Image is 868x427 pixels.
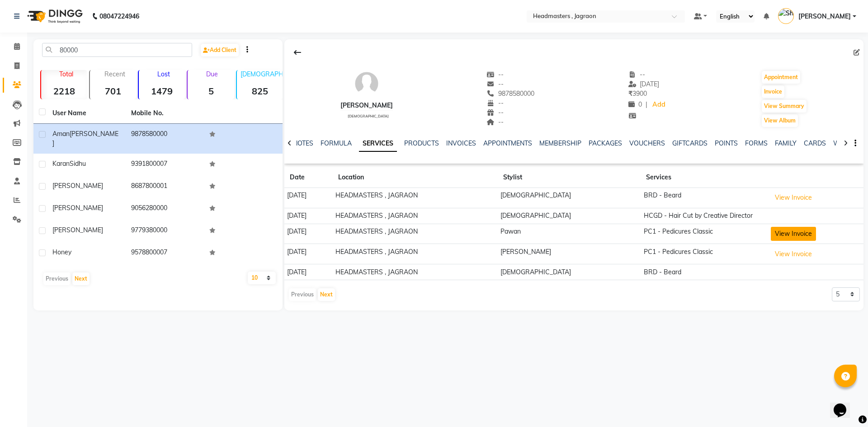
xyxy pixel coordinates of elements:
[446,139,476,147] a: INVOICES
[201,44,239,56] a: Add Client
[715,139,738,147] a: POINTS
[487,108,504,117] span: --
[672,139,708,147] a: GIFTCARDS
[629,139,665,147] a: VOUCHERS
[498,208,641,224] td: [DEMOGRAPHIC_DATA]
[487,118,504,126] span: --
[42,43,192,57] input: Search by Name/Mobile/Email/Code
[498,224,641,244] td: Pawan
[284,188,333,208] td: [DATE]
[126,154,204,176] td: 9391800007
[333,188,498,208] td: HEADMASTERS , JAGRAON
[771,247,816,261] button: View Invoice
[641,167,768,188] th: Services
[641,264,768,280] td: BRD - Beard
[651,99,667,111] a: Add
[641,244,768,264] td: PC1 - Pedicures Classic
[804,139,826,147] a: CARDS
[284,264,333,280] td: [DATE]
[237,85,283,97] strong: 825
[333,224,498,244] td: HEADMASTERS , JAGRAON
[293,139,313,147] a: NOTES
[348,114,389,118] span: [DEMOGRAPHIC_DATA]
[628,89,647,98] span: 3900
[90,85,136,97] strong: 701
[52,248,71,256] span: Honey
[833,139,859,147] a: WALLET
[487,89,535,98] span: 9878580000
[830,391,859,418] iframe: chat widget
[139,85,185,97] strong: 1479
[498,244,641,264] td: [PERSON_NAME]
[762,114,798,127] button: View Album
[762,100,807,113] button: View Summary
[498,188,641,208] td: [DEMOGRAPHIC_DATA]
[126,220,204,242] td: 9779380000
[745,139,768,147] a: FORMS
[126,176,204,198] td: 8687800001
[359,136,397,152] a: SERVICES
[798,12,851,21] span: [PERSON_NAME]
[628,80,660,88] span: [DATE]
[284,208,333,224] td: [DATE]
[47,103,126,124] th: User Name
[628,70,646,79] span: --
[72,272,90,285] button: Next
[188,85,234,97] strong: 5
[628,89,632,98] span: ₹
[23,4,85,29] img: logo
[321,139,352,147] a: FORMULA
[52,204,103,212] span: [PERSON_NAME]
[99,4,139,29] b: 08047224946
[775,139,797,147] a: FAMILY
[333,264,498,280] td: HEADMASTERS , JAGRAON
[284,244,333,264] td: [DATE]
[646,100,647,109] span: |
[126,124,204,154] td: 9878580000
[52,182,103,190] span: [PERSON_NAME]
[487,70,504,79] span: --
[94,70,136,78] p: Recent
[483,139,532,147] a: APPOINTMENTS
[333,167,498,188] th: Location
[498,167,641,188] th: Stylist
[404,139,439,147] a: PRODUCTS
[487,99,504,107] span: --
[284,224,333,244] td: [DATE]
[539,139,581,147] a: MEMBERSHIP
[762,71,800,84] button: Appointment
[762,85,784,98] button: Invoice
[126,242,204,264] td: 9578800007
[641,208,768,224] td: HCGD - Hair Cut by Creative Director
[41,85,87,97] strong: 2218
[126,198,204,220] td: 9056280000
[641,188,768,208] td: BRD - Beard
[70,160,86,168] span: Sidhu
[189,70,234,78] p: Due
[52,130,70,138] span: Aman
[498,264,641,280] td: [DEMOGRAPHIC_DATA]
[126,103,204,124] th: Mobile No.
[284,167,333,188] th: Date
[318,288,335,301] button: Next
[340,101,393,110] div: [PERSON_NAME]
[288,44,307,61] div: Back to Client
[52,226,103,234] span: [PERSON_NAME]
[487,80,504,88] span: --
[353,70,380,97] img: avatar
[333,208,498,224] td: HEADMASTERS , JAGRAON
[142,70,185,78] p: Lost
[45,70,87,78] p: Total
[628,100,642,108] span: 0
[241,70,283,78] p: [DEMOGRAPHIC_DATA]
[52,130,118,147] span: [PERSON_NAME]
[641,224,768,244] td: PC1 - Pedicures Classic
[771,227,816,241] button: View Invoice
[778,8,794,24] img: Shivangi Jagraon
[589,139,622,147] a: PACKAGES
[52,160,70,168] span: Karan
[771,191,816,205] button: View Invoice
[333,244,498,264] td: HEADMASTERS , JAGRAON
